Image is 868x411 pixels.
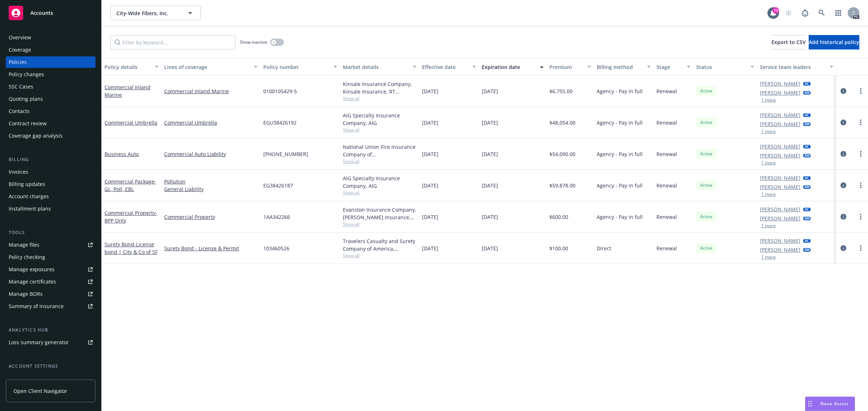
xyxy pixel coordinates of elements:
div: Summary of insurance [9,300,64,312]
a: more [856,87,865,95]
div: SSC Cases [9,81,33,92]
div: Invoices [9,166,28,178]
span: Add historical policy [809,39,859,46]
span: Agency - Pay in full [597,213,643,221]
div: Policy number [263,63,329,71]
a: [PERSON_NAME] [760,246,800,254]
span: Renewal [656,182,677,189]
a: Commercial Inland Marine [164,87,258,95]
span: Agency - Pay in full [597,87,643,95]
a: [PERSON_NAME] [760,111,800,119]
div: Quoting plans [9,93,43,105]
span: Active [699,88,714,94]
div: Analytics hub [6,326,95,334]
div: Premium [549,63,583,71]
span: Active [699,119,714,126]
a: Manage files [6,239,95,251]
a: circleInformation [839,181,848,190]
div: Manage BORs [9,288,43,300]
div: Billing [6,156,95,163]
span: [DATE] [422,245,438,252]
span: Show inactive [240,39,267,45]
span: EG38426187 [263,182,293,189]
a: [PERSON_NAME] [760,89,800,96]
span: Accounts [30,10,53,16]
span: $600.00 [549,213,568,221]
div: Status [696,63,746,71]
a: Contacts [6,105,95,117]
div: AIG Specialty Insurance Company, AIG [343,174,417,190]
div: Account charges [9,191,49,202]
span: Open Client Navigator [13,387,67,395]
div: Effective date [422,63,468,71]
a: Policy checking [6,251,95,263]
a: Commercial Package [105,178,156,192]
a: [PERSON_NAME] [760,120,800,128]
a: Report a Bug [798,6,812,20]
a: [PERSON_NAME] [760,205,800,213]
span: Active [699,151,714,157]
div: Billing method [597,63,643,71]
a: Pollution [164,178,258,185]
span: 103460526 [263,245,289,252]
a: Loss summary generator [6,337,95,348]
a: [PERSON_NAME] [760,152,800,159]
a: Contract review [6,118,95,129]
span: Show all [343,252,417,259]
span: [DATE] [422,119,438,126]
a: Manage exposures [6,264,95,275]
span: EGU38426192 [263,119,297,126]
div: Service team [9,373,40,384]
div: Kinsale Insurance Company, Kinsale Insurance, RT Specialty Insurance Services, LLC (RSG Specialty... [343,80,417,95]
button: Effective date [419,58,479,75]
span: $6,755.00 [549,87,573,95]
div: Overview [9,32,31,43]
div: Stage [656,63,682,71]
a: [PERSON_NAME] [760,183,800,191]
a: Surety Bond - License & Permit [164,245,258,252]
span: [DATE] [482,87,498,95]
div: Policy details [105,63,150,71]
a: Account charges [6,191,95,202]
span: Agency - Pay in full [597,150,643,158]
div: AIG Specialty Insurance Company, AIG [343,112,417,127]
a: Start snowing [781,6,796,20]
div: Lines of coverage [164,63,250,71]
a: Coverage [6,44,95,56]
span: Show all [343,190,417,196]
a: Search [814,6,829,20]
div: Expiration date [482,63,536,71]
a: [PERSON_NAME] [760,80,800,87]
span: City-Wide Fibers, Inc. [116,9,179,17]
a: circleInformation [839,244,848,252]
span: 1AA342266 [263,213,290,221]
div: Manage certificates [9,276,56,287]
div: Manage exposures [9,264,55,275]
a: [PERSON_NAME] [760,174,800,182]
a: Commercial Property [105,209,157,224]
span: [DATE] [482,150,498,158]
button: Add historical policy [809,35,859,49]
span: $48,054.00 [549,119,575,126]
div: Service team leaders [760,63,826,71]
a: Summary of insurance [6,300,95,312]
a: Manage BORs [6,288,95,300]
a: Installment plans [6,203,95,215]
button: 1 more [761,98,776,102]
span: [DATE] [422,87,438,95]
a: more [856,118,865,127]
div: Coverage gap analysis [9,130,63,142]
span: Show all [343,95,417,101]
a: Business Auto [105,151,139,157]
span: $100.00 [549,245,568,252]
div: Evanston Insurance Company, [PERSON_NAME] Insurance, RT Specialty Insurance Services, LLC (RSG Sp... [343,206,417,221]
span: [PHONE_NUMBER] [263,150,308,158]
a: circleInformation [839,150,848,158]
a: Coverage gap analysis [6,130,95,142]
button: Billing method [594,58,654,75]
span: Show all [343,127,417,133]
span: [DATE] [482,245,498,252]
span: Show all [343,158,417,164]
div: 73 [773,7,779,14]
a: Commercial Auto Liability [164,150,258,158]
